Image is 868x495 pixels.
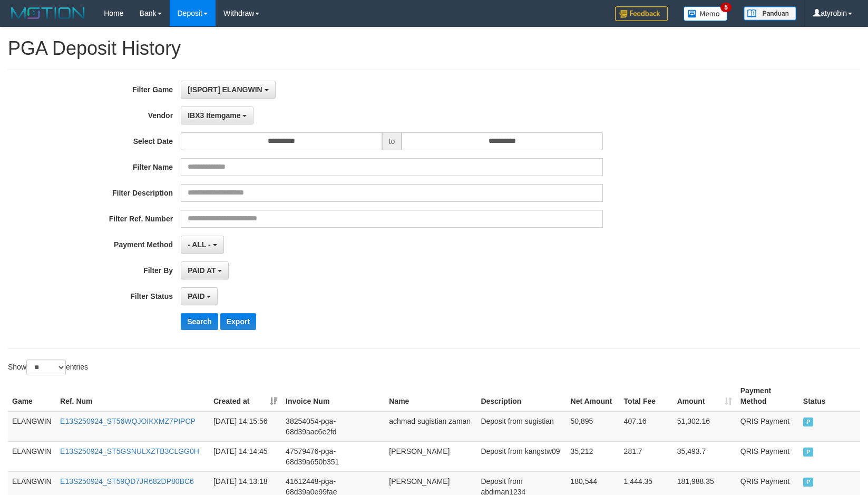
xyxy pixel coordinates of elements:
td: 407.16 [620,411,673,442]
img: Button%20Memo.svg [684,6,728,21]
a: E13S250924_ST5GSNULXZTB3CLGG0H [60,447,199,455]
button: Search [181,313,218,330]
span: PAID [803,448,814,457]
td: achmad sugistian zaman [385,411,476,442]
td: ELANGWIN [8,411,56,442]
a: E13S250924_ST56WQJOIKXMZ7PIPCP [60,417,196,425]
img: MOTION_logo.png [8,5,88,21]
span: PAID AT [188,266,216,275]
button: [ISPORT] ELANGWIN [181,81,275,99]
th: Description [476,381,566,411]
th: Name [385,381,476,411]
img: panduan.png [744,6,796,21]
td: ELANGWIN [8,441,56,471]
button: Export [220,313,256,330]
th: Amount: activate to sort column ascending [673,381,736,411]
td: QRIS Payment [736,411,799,442]
td: [PERSON_NAME] [385,441,476,471]
td: 47579476-pga-68d39a650b351 [281,441,385,471]
span: 5 [720,3,732,12]
button: PAID [181,287,218,305]
th: Net Amount [567,381,620,411]
td: 35,212 [567,441,620,471]
th: Invoice Num [281,381,385,411]
th: Total Fee [620,381,673,411]
span: PAID [188,292,204,300]
img: Feedback.jpg [615,6,668,21]
td: [DATE] 14:15:56 [209,411,281,442]
span: [ISPORT] ELANGWIN [188,85,262,94]
td: 38254054-pga-68d39aac6e2fd [281,411,385,442]
h1: PGA Deposit History [8,38,860,59]
td: [DATE] 14:14:45 [209,441,281,471]
span: PAID [803,478,814,487]
span: IBX3 Itemgame [188,111,240,120]
td: 281.7 [620,441,673,471]
th: Ref. Num [56,381,209,411]
button: IBX3 Itemgame [181,106,253,124]
span: PAID [803,418,814,426]
a: E13S250924_ST59QD7JR682DP80BC6 [60,477,194,486]
label: Show entries [8,360,88,375]
td: 35,493.7 [673,441,736,471]
span: - ALL - [188,240,211,249]
th: Status [799,381,860,411]
button: - ALL - [181,236,223,254]
td: 50,895 [567,411,620,442]
th: Payment Method [736,381,799,411]
td: Deposit from sugistian [476,411,566,442]
th: Created at: activate to sort column ascending [209,381,281,411]
th: Game [8,381,56,411]
select: Showentries [26,360,66,375]
button: PAID AT [181,261,229,279]
td: 51,302.16 [673,411,736,442]
td: QRIS Payment [736,441,799,471]
span: to [382,132,402,150]
td: Deposit from kangstw09 [476,441,566,471]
